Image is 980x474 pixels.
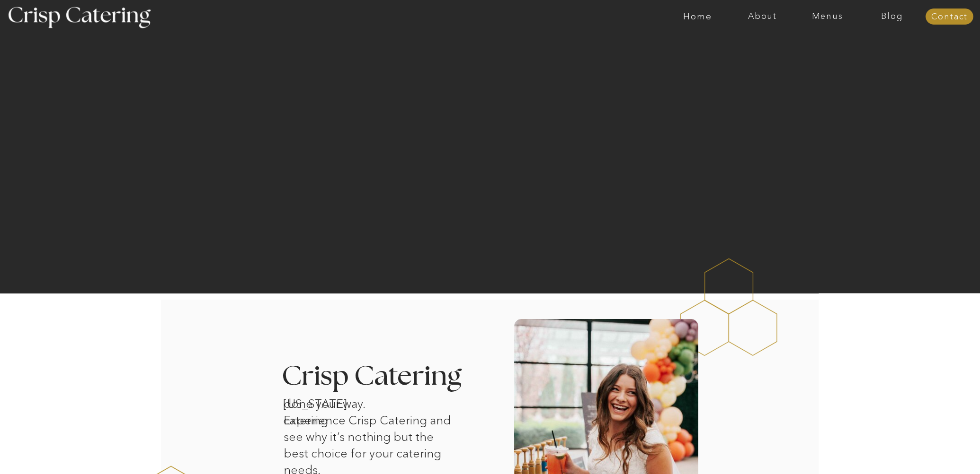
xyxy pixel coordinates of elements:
[730,12,795,21] a: About
[282,363,486,391] h3: Crisp Catering
[860,12,925,21] a: Blog
[665,12,730,21] a: Home
[795,12,860,21] a: Menus
[284,396,456,456] p: done your way. Experience Crisp Catering and see why it’s nothing but the best choice for your ca...
[926,12,973,22] a: Contact
[283,396,382,408] h1: [US_STATE] catering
